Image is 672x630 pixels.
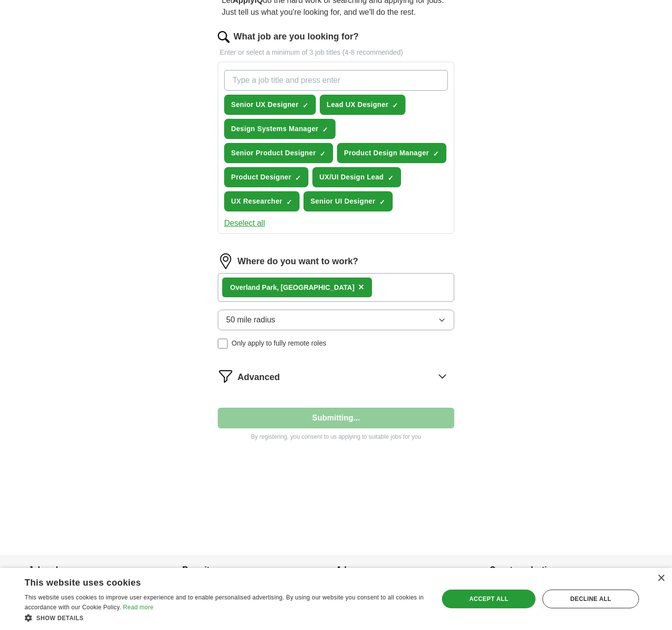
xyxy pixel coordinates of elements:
span: Product Design Manager [344,148,429,158]
img: search.png [218,31,230,43]
span: ✓ [302,102,308,109]
h4: Country selection [490,556,643,584]
input: Type a job title and press enter [224,70,448,91]
span: Only apply to fully remote roles [232,338,326,349]
span: UX/UI Design Lead [319,172,383,182]
p: By registering, you consent to us applying to suitable jobs for you [218,432,454,441]
span: Advanced [237,371,280,384]
span: UX Researcher [231,196,282,207]
button: × [358,280,364,295]
div: Show details [25,613,426,623]
button: UX Researcher✓ [224,191,300,211]
button: Lead UX Designer✓ [320,95,405,115]
span: ✓ [388,174,394,182]
span: × [358,281,364,292]
span: Senior UX Designer [231,100,299,110]
img: location.png [218,253,234,269]
button: Submitting... [218,408,454,428]
p: Enter or select a minimum of 3 job titles (4-8 recommended) [218,47,454,58]
span: This website uses cookies to improve user experience and to enable personalised advertising. By u... [25,594,424,611]
span: ✓ [286,198,292,206]
span: ✓ [295,174,301,182]
span: ✓ [320,150,326,158]
span: ✓ [392,102,398,109]
span: Design Systems Manager [231,124,318,134]
label: Where do you want to work? [237,255,358,268]
span: ✓ [379,198,385,206]
img: filter [218,368,234,384]
button: Deselect all [224,217,265,229]
div: Close [657,575,665,582]
button: UX/UI Design Lead✓ [312,167,401,187]
strong: Overland Par [230,283,273,291]
button: Senior UI Designer✓ [303,191,393,211]
button: Design Systems Manager✓ [224,119,336,139]
div: k, [GEOGRAPHIC_DATA] [230,282,354,293]
button: 50 mile radius [218,310,454,330]
span: ✓ [322,126,328,134]
input: Only apply to fully remote roles [218,339,228,349]
a: Read more, opens a new window [123,604,154,611]
div: Decline all [542,590,639,608]
span: Show details [36,615,84,622]
span: Lead UX Designer [327,100,388,110]
span: 50 mile radius [226,314,275,326]
button: Senior Product Designer✓ [224,143,333,163]
button: Product Designer✓ [224,167,308,187]
div: Accept all [442,590,536,608]
button: Senior UX Designer✓ [224,95,316,115]
span: Senior UI Designer [310,196,375,207]
span: ✓ [433,150,439,158]
label: What job are you looking for? [234,30,359,43]
button: Product Design Manager✓ [337,143,446,163]
span: Senior Product Designer [231,148,316,158]
div: This website uses cookies [25,574,402,589]
span: Product Designer [231,172,291,182]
